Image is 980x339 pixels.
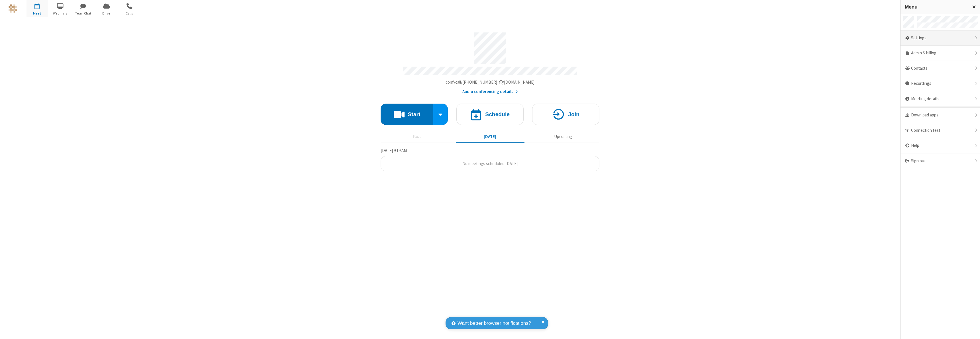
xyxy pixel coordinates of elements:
button: Schedule [456,104,524,125]
span: Drive [96,11,117,16]
div: Meeting details [901,91,980,107]
h3: Menu [905,4,967,10]
section: Account details [381,28,599,95]
button: Join [532,104,599,125]
button: Upcoming [529,131,597,142]
div: Connection test [901,123,980,138]
div: Help [901,138,980,153]
span: No meetings scheduled [DATE] [462,161,518,166]
h4: Start [408,112,420,117]
button: Copy my meeting room linkCopy my meeting room link [446,79,535,86]
span: Team Chat [73,11,94,16]
button: Start [381,104,433,125]
h4: Schedule [485,112,510,117]
span: Meet [26,11,48,16]
button: [DATE] [456,131,524,142]
span: Want better browser notifications? [458,320,531,327]
span: [DATE] 9:19 AM [381,148,407,153]
h4: Join [568,112,579,117]
button: Past [383,131,452,142]
span: Webinars [50,11,71,16]
div: Recordings [901,76,980,91]
div: Contacts [901,61,980,76]
button: Audio conferencing details [462,89,518,95]
div: Start conference options [433,104,448,125]
span: Calls [119,11,140,16]
div: Download apps [901,108,980,123]
a: Admin & billing [901,46,980,61]
section: Today's Meetings [381,147,599,172]
iframe: Chat [966,324,976,335]
div: Settings [901,30,980,46]
img: QA Selenium DO NOT DELETE OR CHANGE [9,4,17,13]
span: Copy my meeting room link [446,79,535,85]
div: Sign out [901,153,980,169]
